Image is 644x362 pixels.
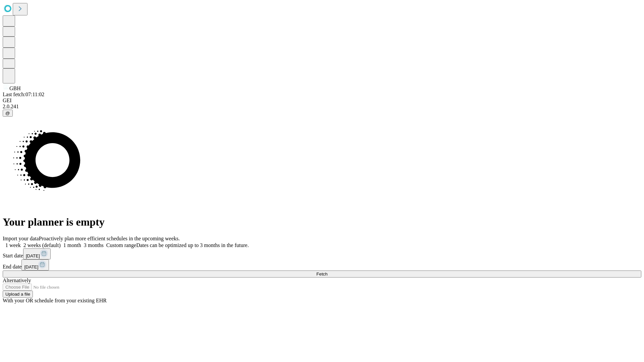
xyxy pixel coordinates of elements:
[3,98,641,104] div: GEI
[84,242,104,248] span: 3 months
[63,242,81,248] span: 1 month
[3,259,641,270] div: End date
[106,242,136,248] span: Custom range
[3,236,39,241] span: Import your data
[24,264,38,269] span: [DATE]
[136,242,249,248] span: Dates can be optimized up to 3 months in the future.
[9,85,21,91] span: GBH
[316,271,327,277] span: Fetch
[3,298,107,303] span: With your OR schedule from your existing EHR
[5,111,10,116] span: @
[3,248,641,259] div: Start date
[23,242,61,248] span: 2 weeks (default)
[39,236,180,241] span: Proactively plan more efficient schedules in the upcoming weeks.
[3,92,44,97] span: Last fetch: 07:11:02
[3,216,641,228] h1: Your planner is empty
[26,253,40,258] span: [DATE]
[3,291,33,298] button: Upload a file
[21,259,49,270] button: [DATE]
[3,270,641,278] button: Fetch
[5,242,21,248] span: 1 week
[3,278,31,283] span: Alternatively
[3,104,641,110] div: 2.0.241
[23,248,51,259] button: [DATE]
[3,110,13,117] button: @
